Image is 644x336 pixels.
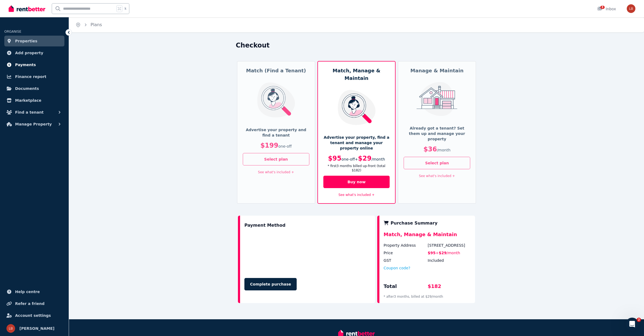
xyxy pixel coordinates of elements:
h5: Manage & Maintain [404,67,470,74]
div: Payment Method [244,220,285,231]
button: Complete purchase [244,278,297,290]
a: Marketplace [4,95,64,106]
span: Account settings [15,312,51,319]
iframe: Intercom live chat [626,318,639,331]
a: Help centre [4,286,64,297]
span: / month [437,148,451,152]
div: Property Address [384,243,427,248]
img: Leeann Boyan [6,324,15,333]
iframe: Secure payment input frame [243,232,372,273]
span: Properties [15,38,37,44]
span: Add property [15,50,43,56]
span: + [355,157,358,161]
span: ORGANISE [4,30,21,33]
img: Leeann Boyan [627,4,635,13]
span: Refer a friend [15,300,44,307]
span: / month [447,251,460,255]
span: Finance report [15,73,46,80]
a: Payments [4,59,64,70]
span: 2 [637,318,641,322]
a: Properties [4,36,64,46]
div: $182 [428,283,471,292]
div: Total [384,283,427,292]
span: Payments [15,62,36,68]
div: [STREET_ADDRESS] [428,243,471,248]
span: 3 [600,6,605,9]
a: Refer a friend [4,298,64,309]
span: Help centre [15,289,40,295]
nav: Breadcrumb [69,17,108,32]
span: one-off [341,157,355,161]
p: Advertise your property, find a tenant and manage your property online [323,135,390,151]
a: Plans [91,22,102,27]
div: Purchase Summary [384,220,471,226]
p: * first 3 month s billed up-front (total $182 ) [323,164,390,172]
span: $29 [439,251,446,255]
h5: Match (Find a Tenant) [243,67,309,74]
span: $95 [328,155,341,162]
div: Price [384,250,427,256]
a: See what's included + [258,170,294,174]
p: Advertise your property and find a tenant [243,127,309,138]
h5: Match, Manage & Maintain [323,67,390,82]
a: See what's included + [419,174,455,178]
button: Select plan [243,153,309,165]
button: Coupon code? [384,265,410,271]
div: Match, Manage & Maintain [384,231,471,243]
a: Account settings [4,310,64,321]
img: Manage & Maintain [415,82,459,116]
span: $199 [260,142,278,149]
h1: Checkout [236,41,270,50]
span: + [436,251,439,255]
a: Add property [4,47,64,58]
div: Inbox [597,6,616,12]
span: Manage Property [15,121,52,127]
span: $36 [424,145,437,153]
div: GST [384,258,427,263]
span: k [124,6,126,11]
span: Marketplace [15,97,41,104]
p: Already got a tenant? Set them up and manage your property [404,125,470,142]
button: Buy now [323,176,390,188]
button: Find a tenant [4,107,64,118]
img: Match (Find a Tenant) [254,82,298,118]
img: Match, Manage & Maintain [334,90,379,125]
button: Select plan [404,157,470,169]
span: / month [372,157,385,161]
div: Included [428,258,471,263]
span: one-off [278,144,292,148]
span: Find a tenant [15,109,44,116]
p: * after 3 month s, billed at $29 / month [384,294,471,299]
a: Finance report [4,71,64,82]
span: Documents [15,85,39,92]
span: $95 [428,251,435,255]
a: See what's included + [338,193,375,197]
a: Documents [4,83,64,94]
span: $29 [358,155,372,162]
img: RentBetter [9,5,45,13]
button: Manage Property [4,119,64,130]
span: [PERSON_NAME] [19,325,54,332]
